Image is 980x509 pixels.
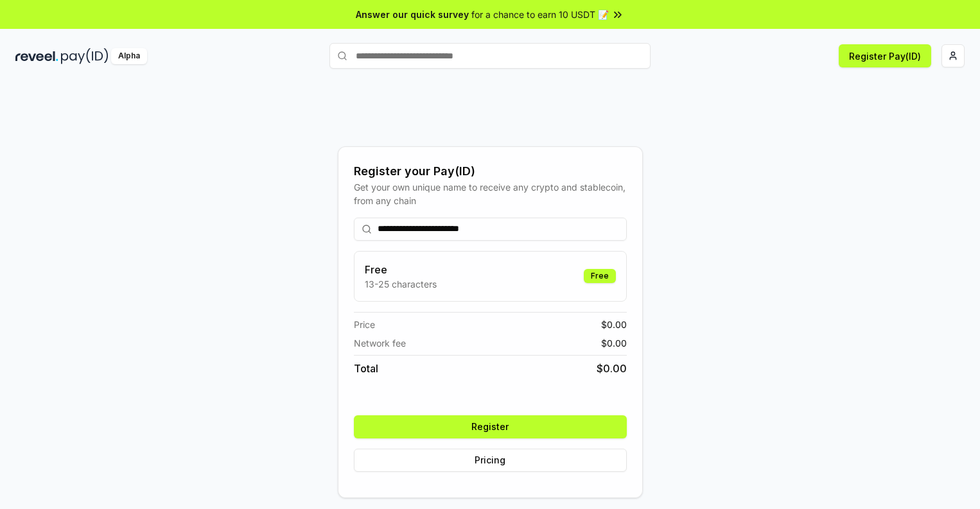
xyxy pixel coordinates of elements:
[111,48,147,64] div: Alpha
[601,336,627,350] span: $ 0.00
[839,44,931,67] button: Register Pay(ID)
[61,48,109,64] img: pay_id
[354,449,627,472] button: Pricing
[354,415,627,438] button: Register
[15,48,58,64] img: reveel_dark
[365,277,437,291] p: 13-25 characters
[471,8,609,21] span: for a chance to earn 10 USDT 📝
[365,262,437,277] h3: Free
[584,269,616,283] div: Free
[354,361,378,376] span: Total
[356,8,469,21] span: Answer our quick survey
[354,318,375,331] span: Price
[354,336,406,350] span: Network fee
[601,318,627,331] span: $ 0.00
[597,361,627,376] span: $ 0.00
[354,180,627,207] div: Get your own unique name to receive any crypto and stablecoin, from any chain
[354,162,627,180] div: Register your Pay(ID)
